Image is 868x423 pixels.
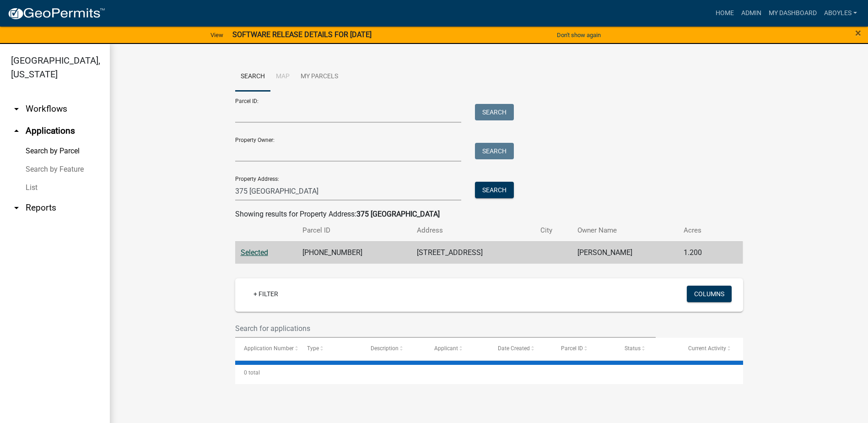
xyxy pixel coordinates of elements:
[356,210,440,218] strong: 375 [GEOGRAPHIC_DATA]
[572,241,678,264] td: [PERSON_NAME]
[561,345,583,352] span: Parcel ID
[246,286,286,302] a: + Filter
[738,5,765,22] a: Admin
[434,345,458,352] span: Applicant
[232,30,372,39] strong: SOFTWARE RELEASE DETAILS FOR [DATE]
[307,345,319,352] span: Type
[235,62,270,92] a: Search
[625,345,641,352] span: Status
[498,345,530,352] span: Date Created
[489,338,553,360] datatable-header-cell: Date Created
[678,220,725,241] th: Acres
[235,319,656,338] input: Search for applications
[475,104,514,120] button: Search
[616,338,679,360] datatable-header-cell: Status
[297,220,411,241] th: Parcel ID
[679,338,743,360] datatable-header-cell: Current Activity
[235,338,299,360] datatable-header-cell: Application Number
[298,338,362,360] datatable-header-cell: Type
[475,182,514,198] button: Search
[475,143,514,159] button: Search
[687,286,732,302] button: Columns
[426,338,489,360] datatable-header-cell: Applicant
[411,241,535,264] td: [STREET_ADDRESS]
[241,248,268,257] a: Selected
[572,220,678,241] th: Owner Name
[688,345,726,352] span: Current Activity
[207,27,227,43] a: View
[765,5,820,22] a: My Dashboard
[11,103,22,114] i: arrow_drop_down
[553,27,604,43] button: Don't show again
[244,345,294,352] span: Application Number
[295,62,344,92] a: My Parcels
[712,5,738,22] a: Home
[297,241,411,264] td: [PHONE_NUMBER]
[11,202,22,213] i: arrow_drop_down
[678,241,725,264] td: 1.200
[235,361,743,384] div: 0 total
[235,209,743,220] div: Showing results for Property Address:
[552,338,616,360] datatable-header-cell: Parcel ID
[535,220,572,241] th: City
[820,5,861,22] a: aboyles
[855,27,861,39] span: ×
[11,125,22,136] i: arrow_drop_up
[371,345,399,352] span: Description
[362,338,426,360] datatable-header-cell: Description
[411,220,535,241] th: Address
[855,27,861,38] button: Close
